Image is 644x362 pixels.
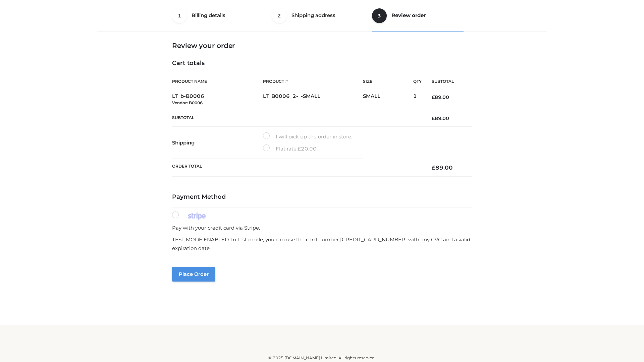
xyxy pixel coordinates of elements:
th: Size [363,74,410,89]
div: © 2025 [DOMAIN_NAME] Limited. All rights reserved. [100,355,544,361]
bdi: 89.00 [432,115,449,121]
label: Flat rate: [263,144,317,153]
td: 1 [413,89,422,110]
th: Subtotal [172,110,422,126]
td: LT_b-B0006 [172,89,263,110]
h4: Payment Method [172,193,472,201]
button: Place order [172,267,215,282]
span: £ [298,145,301,152]
bdi: 89.00 [432,164,453,171]
th: Qty [413,74,422,89]
bdi: 20.00 [298,145,317,152]
th: Shipping [172,127,263,159]
th: Subtotal [422,74,472,89]
p: Pay with your credit card via Stripe. [172,224,472,232]
th: Product # [263,74,363,89]
p: TEST MODE ENABLED. In test mode, you can use the card number [CREDIT_CARD_NUMBER] with any CVC an... [172,235,472,252]
th: Product Name [172,74,263,89]
span: £ [432,115,435,121]
label: I will pick up the order in store. [263,132,352,141]
span: £ [432,164,435,171]
td: LT_B0006_2-_-SMALL [263,89,363,110]
td: SMALL [363,89,413,110]
bdi: 89.00 [432,94,449,100]
small: Vendor: B0006 [172,100,203,105]
h3: Review your order [172,42,472,50]
th: Order Total [172,159,422,177]
h4: Cart totals [172,60,472,67]
span: £ [432,94,435,100]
